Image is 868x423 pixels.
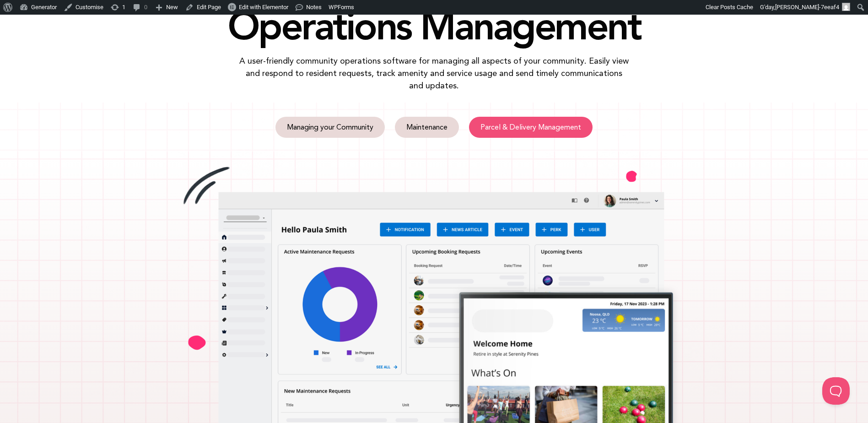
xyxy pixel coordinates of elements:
[822,377,850,405] iframe: Toggle Customer Support
[173,6,695,45] h1: Operations Management
[275,117,385,138] a: Managing your Community
[406,124,447,131] span: Maintenance
[287,124,373,131] span: Managing your Community
[395,117,459,138] a: Maintenance
[238,54,630,92] p: A user-friendly community operations software for managing all aspects of your community. Easily ...
[775,4,839,11] span: [PERSON_NAME]-7eeaf4
[239,4,288,11] span: Edit with Elementor
[480,124,581,131] span: Parcel & Delivery Management
[469,117,593,138] a: Parcel & Delivery Management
